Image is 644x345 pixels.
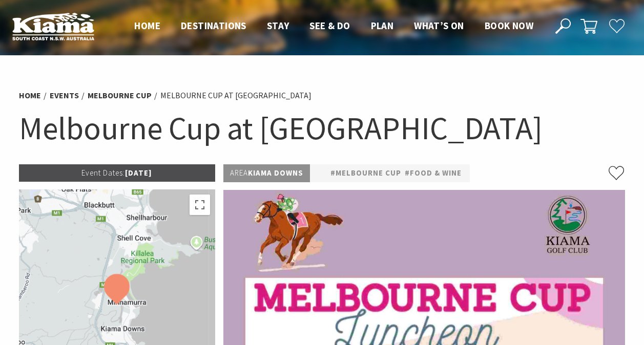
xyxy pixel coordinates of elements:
nav: Main Menu [124,18,544,35]
h1: Melbourne Cup at [GEOGRAPHIC_DATA] [19,107,626,149]
span: Event Dates: [81,168,125,178]
span: What’s On [414,19,464,32]
span: Book now [485,19,533,32]
span: Home [134,19,160,32]
li: Melbourne Cup at [GEOGRAPHIC_DATA] [160,89,311,102]
a: Melbourne Cup [88,90,152,101]
img: Kiama Logo [12,12,94,40]
a: #Melbourne Cup [330,167,401,180]
a: Events [50,90,79,101]
span: Stay [267,19,289,32]
span: Destinations [181,19,246,32]
span: Plan [371,19,394,32]
p: Kiama Downs [223,164,310,182]
p: [DATE] [19,164,216,182]
button: Toggle fullscreen view [190,195,210,215]
span: See & Do [309,19,350,32]
a: Home [19,90,41,101]
span: Area [230,168,248,178]
a: #Food & Wine [405,167,462,180]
